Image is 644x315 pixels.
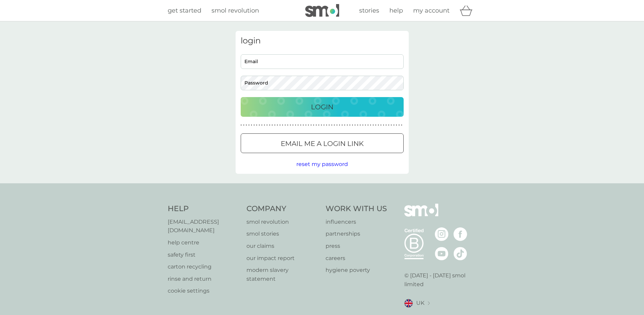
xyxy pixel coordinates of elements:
span: help [389,7,403,14]
a: smol stories [246,229,319,238]
a: our impact report [246,254,319,263]
h4: Work With Us [326,204,387,214]
p: ● [321,124,322,127]
p: ● [241,124,242,127]
img: smol [404,204,438,227]
p: ● [375,124,376,127]
p: ● [331,124,332,127]
h3: login [241,36,404,46]
p: ● [313,124,314,127]
p: ● [251,124,252,127]
p: ● [357,124,358,127]
p: ● [256,124,257,127]
p: ● [310,124,312,127]
p: ● [277,124,278,127]
img: visit the smol Facebook page [454,227,467,241]
img: smol [305,4,339,17]
a: smol revolution [246,218,319,226]
a: hygiene poverty [326,266,387,275]
p: ● [300,124,301,127]
p: ● [372,124,374,127]
p: ● [370,124,371,127]
img: visit the smol Youtube page [435,247,448,260]
p: ● [378,124,379,127]
span: my account [413,7,449,14]
p: ● [243,124,244,127]
p: ● [344,124,346,127]
a: carton recycling [168,262,240,271]
p: ● [334,124,335,127]
p: ● [360,124,361,127]
img: visit the smol Tiktok page [454,247,467,260]
p: ● [352,124,353,127]
p: ● [295,124,296,127]
p: ● [259,124,260,127]
p: ● [246,124,247,127]
p: ● [282,124,283,127]
p: ● [279,124,281,127]
p: ● [254,124,255,127]
p: ● [349,124,351,127]
a: careers [326,254,387,263]
p: ● [264,124,265,127]
a: get started [168,6,201,16]
span: smol revolution [211,7,259,14]
a: our claims [246,242,319,251]
a: modern slavery statement [246,266,319,283]
p: ● [354,124,356,127]
p: ● [308,124,309,127]
p: ● [261,124,263,127]
a: press [326,242,387,251]
p: ● [365,124,366,127]
p: ● [316,124,317,127]
p: ● [380,124,382,127]
p: ● [339,124,340,127]
button: reset my password [296,160,348,169]
a: influencers [326,218,387,226]
p: ● [292,124,294,127]
a: cookie settings [168,286,240,295]
p: Email me a login link [281,138,364,149]
p: ● [284,124,286,127]
p: ● [336,124,338,127]
p: ● [383,124,384,127]
div: basket [460,4,477,17]
p: ● [326,124,327,127]
img: visit the smol Instagram page [435,227,448,241]
a: safety first [168,251,240,259]
span: stories [359,7,379,14]
p: ● [388,124,389,127]
a: partnerships [326,229,387,238]
button: Login [241,97,404,117]
p: ● [347,124,348,127]
h4: Help [168,204,240,214]
p: ● [318,124,319,127]
a: help centre [168,238,240,247]
p: ● [297,124,299,127]
span: UK [416,299,424,308]
p: ● [287,124,289,127]
a: rinse and return [168,275,240,283]
p: ● [272,124,273,127]
img: UK flag [404,299,413,308]
img: select a new location [428,301,430,305]
p: ● [399,124,400,127]
p: ● [401,124,402,127]
h4: Company [246,204,319,214]
span: reset my password [296,161,348,167]
p: ● [386,124,387,127]
p: ● [266,124,268,127]
p: ● [362,124,364,127]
